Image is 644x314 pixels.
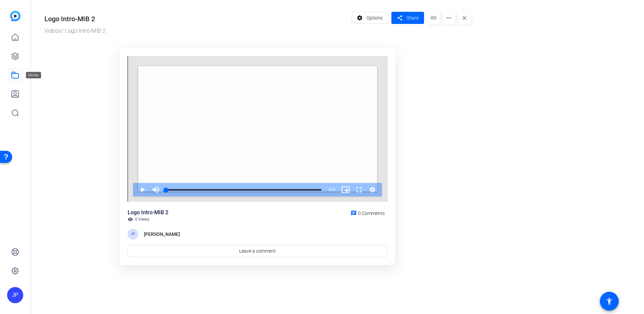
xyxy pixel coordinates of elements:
[443,12,455,24] mat-icon: more_horiz
[166,189,321,191] div: Progress Bar
[366,11,383,24] span: Options
[339,183,352,196] button: Picture-in-Picture
[329,188,335,191] span: 0:06
[144,230,180,238] div: [PERSON_NAME]
[239,248,276,255] span: Leave a comment
[44,27,61,34] a: Videos
[605,297,613,305] mat-icon: accessibility
[136,183,149,196] button: Play
[458,12,471,24] mat-icon: close
[128,209,168,217] div: Logo Intro-MIB 2
[348,209,387,217] a: 0 Comments
[149,183,163,196] button: Mute
[44,27,348,35] div: / Logo Intro-MIB 2
[395,13,404,23] mat-icon: share
[328,188,329,191] span: -
[128,217,133,222] mat-icon: visibility
[427,12,440,24] mat-icon: link
[356,11,364,24] mat-icon: settings
[351,210,357,216] mat-icon: chat
[7,287,23,303] div: JP
[391,12,424,24] button: Share
[44,14,95,24] div: Logo Intro-MIB 2
[135,217,149,222] span: 0 Views
[128,56,387,202] div: Video Player
[407,14,419,22] span: Share
[128,229,138,240] div: JP
[128,245,387,257] a: Leave a comment
[358,211,385,216] span: 0 Comments
[10,11,21,21] img: blue-gradient.svg
[352,12,388,24] button: Options
[26,71,45,79] div: Library
[352,183,366,196] button: Fullscreen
